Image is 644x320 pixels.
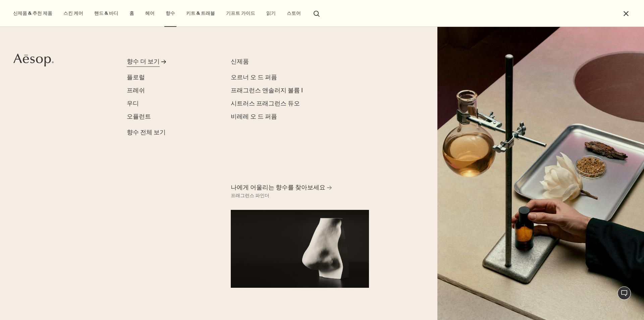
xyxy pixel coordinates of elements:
[285,9,302,18] button: 스토어
[127,112,151,121] a: 오퓰런트
[231,86,303,95] a: 프래그런스 앤솔러지 볼륨 I
[12,52,55,70] a: Aesop
[144,9,156,18] a: 헤어
[229,182,371,288] a: 나에게 어울리는 향수를 찾아보세요 프래그런스 파인더A nose sculpture placed in front of black background
[93,9,120,18] a: 핸드 & 바디
[127,99,139,108] a: 우디
[127,86,145,94] span: 프레쉬
[127,112,151,121] span: 오퓰런트
[311,7,323,19] button: 검색창 열기
[164,9,176,18] a: 향수
[231,86,303,94] span: 프래그런스 앤솔러지 볼륨 I
[265,9,277,18] a: 읽기
[231,192,269,200] div: 프래그런스 파인더
[127,73,145,82] a: 플로럴
[127,99,139,107] span: 우디
[231,73,277,81] span: 오르너 오 드 퍼퓸
[127,57,212,69] a: 향수 더 보기
[437,27,644,320] img: Plaster sculptures of noses resting on stone podiums and a wooden ladder.
[622,10,630,17] button: 메뉴 닫기
[231,112,277,121] a: 비레레 오 드 퍼퓸
[127,73,145,81] span: 플로럴
[127,128,166,137] span: 향수 전체 보기
[127,57,160,66] div: 향수 더 보기
[128,9,136,18] a: 홈
[231,57,334,66] div: 신제품
[231,99,300,107] span: 시트러스 프래그런스 듀오
[62,9,85,18] a: 스킨 케어
[618,286,631,300] button: 1:1 채팅 상담
[185,9,216,18] a: 키트 & 트래블
[231,73,277,82] a: 오르너 오 드 퍼퓸
[127,86,145,95] a: 프레쉬
[127,125,166,137] a: 향수 전체 보기
[231,99,300,108] a: 시트러스 프래그런스 듀오
[13,53,54,67] svg: Aesop
[225,9,257,18] a: 기프트 가이드
[12,9,54,18] button: 신제품 & 추천 제품
[231,112,277,121] span: 비레레 오 드 퍼퓸
[231,183,325,192] span: 나에게 어울리는 향수를 찾아보세요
